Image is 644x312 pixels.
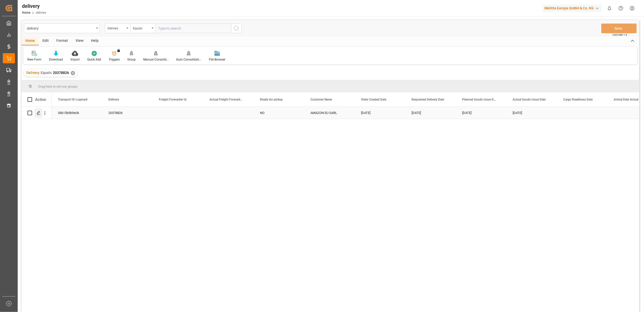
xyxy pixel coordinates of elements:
[53,37,72,45] div: Format
[108,25,125,31] div: Delivery
[406,107,456,119] div: [DATE]
[21,37,39,45] div: Home
[513,98,546,101] span: Actual Goods Issue Date
[71,71,75,75] div: ✕
[456,107,507,119] div: [DATE]
[542,3,604,13] button: Melitta Europa GmbH & Co. KG
[58,98,87,101] span: Transport ID Logward
[260,98,283,101] span: Ready for pickup
[105,24,130,33] button: open menu
[254,107,304,119] div: NO
[311,98,332,101] span: Customer Name
[355,107,406,119] div: [DATE]
[462,98,496,101] span: Planned Goods Issue Date
[604,3,615,14] button: show 0 new notifications
[22,2,46,10] div: delivery
[87,37,102,45] div: Help
[127,57,136,62] div: Group
[72,37,87,45] div: View
[614,98,638,101] span: Arrival Date Actual
[87,57,101,62] div: Quick Add
[412,98,444,101] span: Requested Delivery Date
[27,25,94,31] div: delivery
[70,57,80,62] div: Import
[49,57,63,62] div: Download
[102,107,153,119] div: 20378826
[52,107,102,119] div: 56b15b9b9e06
[21,107,52,119] div: Press SPACE to select this row.
[231,24,242,33] button: search button
[130,24,155,33] button: open menu
[209,98,243,101] span: Actual Freight Forwarder Id
[563,98,593,101] span: Cargo Readiness Date
[24,24,100,33] button: open menu
[159,98,186,101] span: Freight Forwarder Id
[176,57,201,62] div: Auto Consolidation
[22,11,30,14] a: Home
[209,57,225,62] div: File Browser
[26,71,39,75] span: Delivery
[108,98,119,101] span: Delivery
[542,5,602,12] div: Melitta Europa GmbH & Co. KG
[612,33,627,37] span: Ctrl/CMD + S
[615,3,627,14] button: Help Center
[155,24,231,33] input: Type to search
[41,71,52,75] span: Equals
[304,107,355,119] div: AMAZON EU SARL
[38,85,78,88] span: Drag here to set row groups
[601,24,637,33] button: Save
[35,97,46,102] div: Action
[53,71,69,75] span: 20378826
[143,57,169,62] div: Manual Consolidation
[27,57,41,62] div: New Form
[507,107,557,119] div: [DATE]
[39,37,53,45] div: Edit
[361,98,386,101] span: Order Created Date
[133,25,150,31] div: Equals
